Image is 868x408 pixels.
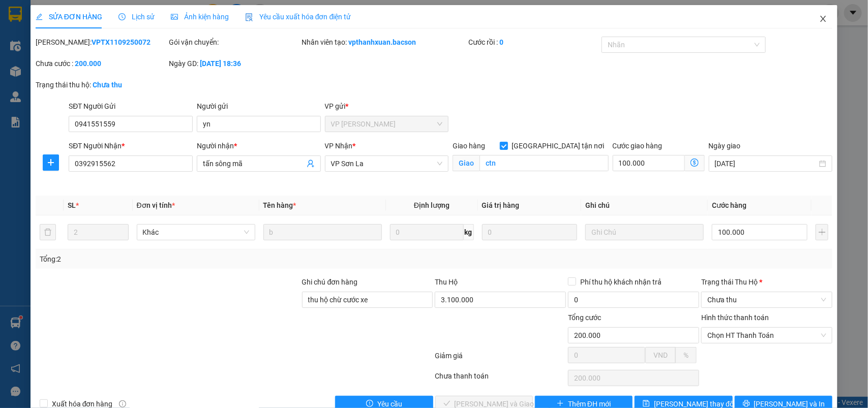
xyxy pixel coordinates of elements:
[453,142,485,150] span: Giao hàng
[707,292,826,307] span: Chưa thu
[169,58,300,69] div: Ngày GD:
[325,142,353,150] span: VP Nhận
[143,225,249,240] span: Khác
[809,5,837,34] button: Close
[302,292,433,308] input: Ghi chú đơn hàng
[366,400,373,408] span: exclamation-circle
[468,37,600,48] div: Cước rồi :
[568,313,601,322] span: Tổng cước
[435,278,458,286] span: Thu Hộ
[482,201,520,209] span: Giá trị hàng
[302,37,466,48] div: Nhân viên tạo:
[43,159,58,167] span: plus
[40,224,56,240] button: delete
[613,155,685,171] input: Cước giao hàng
[707,328,826,343] span: Chọn HT Thanh Toán
[576,276,666,288] span: Phí thu hộ khách nhận trả
[819,15,827,23] span: close
[508,140,609,151] span: [GEOGRAPHIC_DATA] tận nơi
[36,13,43,20] span: edit
[171,13,178,20] span: picture
[482,224,578,240] input: 0
[581,196,708,215] th: Ghi chú
[93,81,122,89] b: Chưa thu
[92,38,151,46] b: VPTX1109250072
[453,155,480,171] span: Giao
[95,25,425,38] li: Số 378 [PERSON_NAME] ( trong nhà khách [GEOGRAPHIC_DATA])
[36,13,102,21] span: SỬA ĐƠN HÀNG
[302,278,358,286] label: Ghi chú đơn hàng
[36,37,167,48] div: [PERSON_NAME]:
[69,140,193,151] div: SĐT Người Nhận
[709,142,741,150] label: Ngày giao
[331,156,443,171] span: VP Sơn La
[263,224,382,240] input: VD: Bàn, Ghế
[13,74,110,90] b: GỬI : VP Sơn La
[245,13,351,21] span: Yêu cầu xuất hóa đơn điện tử
[715,158,818,169] input: Ngày giao
[434,350,567,368] div: Giảm giá
[331,116,443,132] span: VP Thanh Xuân
[307,160,315,168] span: user-add
[95,38,425,50] li: Hotline: 0965551559
[137,201,175,209] span: Đơn vị tính
[434,370,567,388] div: Chưa thanh toán
[691,159,699,167] span: dollar-circle
[118,13,126,20] span: clock-circle
[169,37,300,48] div: Gói vận chuyển:
[36,79,200,90] div: Trạng thái thu hộ:
[200,59,241,68] b: [DATE] 18:36
[263,201,296,209] span: Tên hàng
[171,13,229,21] span: Ảnh kiện hàng
[701,313,769,322] label: Hình thức thanh toán
[349,38,416,46] b: vpthanhxuan.bacson
[197,140,321,151] div: Người nhận
[653,351,668,359] span: VND
[40,254,336,265] div: Tổng: 2
[499,38,503,46] b: 0
[197,101,321,112] div: Người gửi
[43,154,59,171] button: plus
[118,13,155,21] span: Lịch sử
[743,400,750,408] span: printer
[36,58,167,69] div: Chưa cước :
[701,276,832,288] div: Trạng thái Thu Hộ
[119,400,126,407] span: info-circle
[414,201,450,209] span: Định lượng
[69,101,193,112] div: SĐT Người Gửi
[68,201,76,209] span: SL
[557,400,564,408] span: plus
[480,155,609,171] input: Giao tận nơi
[585,224,704,240] input: Ghi Chú
[464,224,474,240] span: kg
[643,400,650,408] span: save
[75,59,101,68] b: 200.000
[683,351,689,359] span: %
[325,101,449,112] div: VP gửi
[816,224,828,240] button: plus
[245,13,253,21] img: icon
[613,142,663,150] label: Cước giao hàng
[712,201,746,209] span: Cước hàng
